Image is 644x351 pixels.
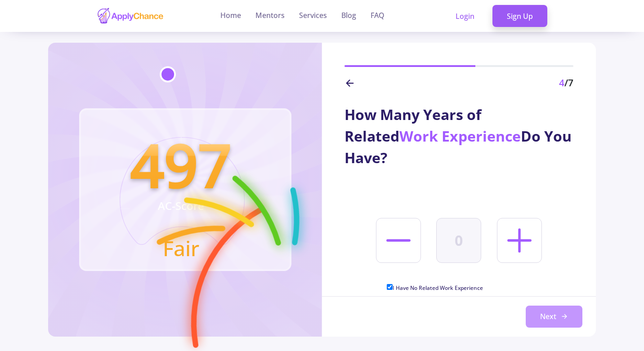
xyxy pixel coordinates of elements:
text: Fair [162,234,199,262]
text: 497 [130,124,231,205]
span: /7 [564,76,573,89]
a: Login [441,5,489,27]
div: How Many Years of Related Do You Have? [344,104,573,169]
img: applychance logo [97,7,164,25]
span: Work Experience [399,126,521,146]
button: Next [526,306,582,328]
span: I Have No Related Work Experience [393,284,483,292]
text: AC-Score [157,198,204,213]
span: 4 [559,76,564,89]
input: I Have No Related Work Experience [387,284,393,290]
a: Sign Up [492,5,547,27]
